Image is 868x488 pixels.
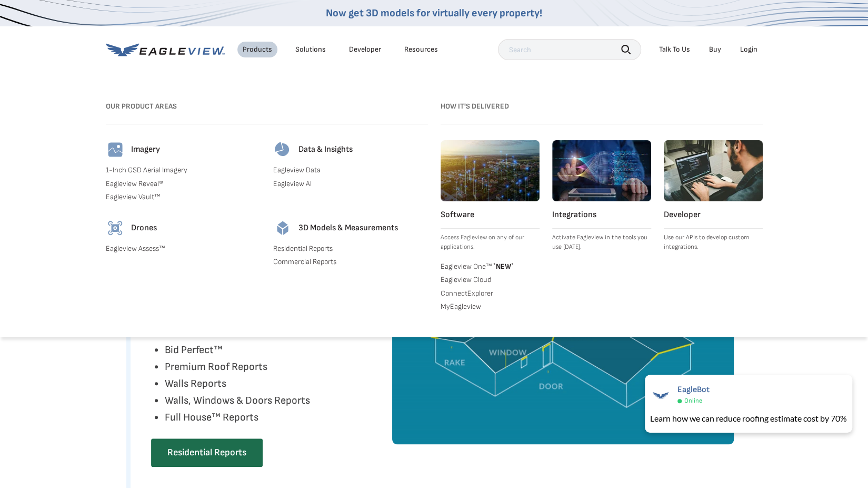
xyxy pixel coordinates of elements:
[106,192,261,202] a: Eagleview Vault™
[552,210,651,220] h4: Integrations
[684,397,702,405] span: Online
[441,302,540,311] a: MyEagleview
[165,409,310,426] li: Full House™ Reports
[243,45,272,54] div: Products
[165,341,310,358] li: Bid Perfect™
[404,45,438,54] div: Resources
[740,45,757,54] div: Login
[498,39,641,60] input: Search
[441,98,763,115] h3: How it's Delivered
[106,179,261,189] a: Eagleview Reveal®
[441,289,540,298] a: ConnectExplorer
[273,165,428,175] a: Eagleview Data
[298,144,353,155] h4: Data & Insights
[441,233,540,252] p: Access Eagleview on any of our applications.
[273,219,292,238] img: 3d-models-icon.svg
[441,210,540,220] h4: Software
[131,223,157,233] h4: Drones
[552,140,651,201] img: integrations.webp
[131,144,160,155] h4: Imagery
[552,140,651,252] a: Integrations Activate Eagleview in the tools you use [DATE].
[106,244,261,253] a: Eagleview Assess™
[441,275,540,285] a: Eagleview Cloud
[664,140,763,201] img: developer.webp
[349,45,381,54] a: Developer
[106,219,125,238] img: drones-icon.svg
[151,438,263,467] a: Residential Reports
[552,233,651,252] p: Activate Eagleview in the tools you use [DATE].
[664,210,763,220] h4: Developer
[677,385,710,395] span: EagleBot
[492,262,514,271] span: NEW
[106,165,261,175] a: 1-Inch GSD Aerial Imagery
[295,45,326,54] div: Solutions
[441,140,540,201] img: software.webp
[273,244,428,253] a: Residential Reports
[273,179,428,189] a: Eagleview AI
[650,385,671,406] img: EagleBot
[326,7,542,19] a: Now get 3D models for virtually every property!
[659,45,690,54] div: Talk To Us
[165,358,310,375] li: Premium Roof Reports
[664,140,763,252] a: Developer Use our APIs to develop custom integrations.
[709,45,721,54] a: Buy
[106,140,125,159] img: imagery-icon.svg
[106,98,428,115] h3: Our Product Areas
[298,223,398,233] h4: 3D Models & Measurements
[165,375,310,392] li: Walls Reports
[273,257,428,267] a: Commercial Reports
[273,140,292,159] img: data-icon.svg
[664,233,763,252] p: Use our APIs to develop custom integrations.
[650,412,847,425] div: Learn how we can reduce roofing estimate cost by 70%
[441,260,540,271] a: Eagleview One™ *NEW*
[165,392,310,409] li: Walls, Windows & Doors Reports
